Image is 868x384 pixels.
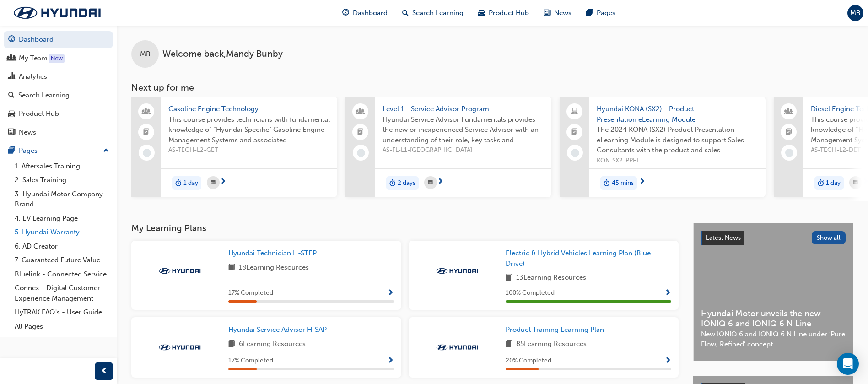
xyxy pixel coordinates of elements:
span: people-icon [8,54,15,63]
span: 45 mins [612,178,634,189]
button: Pages [4,142,113,159]
a: 7. Guaranteed Future Value [11,253,113,267]
div: News [19,127,36,138]
span: MB [140,49,151,59]
span: learningRecordVerb_NONE-icon [143,149,151,157]
img: Trak [432,343,482,352]
a: Search Learning [4,87,113,104]
a: All Pages [11,319,113,334]
div: Analytics [19,71,47,82]
a: Hyundai KONA (SX2) - Product Presentation eLearning ModuleThe 2024 KONA (SX2) Product Presentatio... [560,97,766,197]
span: search-icon [402,7,409,19]
span: book-icon [228,339,235,350]
span: Hyundai Service Advisor H-SAP [228,325,327,334]
span: Hyundai Technician H-STEP [228,249,317,257]
button: Show all [812,231,846,244]
a: Product Training Learning Plan [506,325,608,335]
span: people-icon [143,106,150,118]
a: 1. Aftersales Training [11,159,113,173]
h3: My Learning Plans [131,223,679,233]
div: Pages [19,146,38,156]
span: 100 % Completed [506,288,555,298]
span: Welcome back , Mandy Bunby [162,49,283,59]
a: 5. Hyundai Warranty [11,225,113,239]
a: HyTRAK FAQ's - User Guide [11,305,113,319]
span: learningRecordVerb_NONE-icon [357,149,365,157]
a: Trak [5,3,110,22]
span: learningRecordVerb_NONE-icon [785,149,793,157]
span: Show Progress [387,357,394,365]
span: Hyundai Motor unveils the new IONIQ 6 and IONIQ 6 N Line [701,308,846,329]
span: 6 Learning Resources [239,339,306,350]
span: This course provides technicians with fundamental knowledge of “Hyundai Specific” Gasoline Engine... [168,114,330,146]
a: Hyundai Service Advisor H-SAP [228,325,330,335]
span: book-icon [228,262,235,274]
span: laptop-icon [571,106,578,118]
span: MB [850,8,861,18]
a: Product Hub [4,105,113,122]
span: Product Training Learning Plan [506,325,604,334]
span: calendar-icon [211,177,216,189]
span: booktick-icon [571,126,578,138]
a: 2. Sales Training [11,173,113,187]
span: news-icon [8,129,15,137]
span: Electric & Hybrid Vehicles Learning Plan (Blue Drive) [506,249,651,268]
a: Dashboard [4,31,113,48]
span: 17 % Completed [228,356,273,366]
span: New IONIQ 6 and IONIQ 6 N Line under ‘Pure Flow, Refined’ concept. [701,329,846,350]
span: guage-icon [8,36,15,44]
a: 3. Hyundai Motor Company Brand [11,187,113,211]
span: search-icon [8,92,15,100]
span: next-icon [437,178,444,186]
span: book-icon [506,339,512,350]
span: booktick-icon [143,126,150,138]
button: Show Progress [664,287,671,299]
button: DashboardMy TeamAnalyticsSearch LearningProduct HubNews [4,29,113,142]
span: news-icon [544,7,550,19]
img: Trak [155,343,205,352]
div: Tooltip anchor [49,54,65,63]
span: learningRecordVerb_NONE-icon [571,149,579,157]
span: booktick-icon [786,126,792,138]
span: Pages [597,8,615,18]
span: car-icon [8,110,15,118]
span: 17 % Completed [228,288,273,298]
div: Search Learning [18,90,70,101]
button: Show Progress [387,355,394,367]
span: Show Progress [664,289,671,297]
span: AS-FL-L1-[GEOGRAPHIC_DATA] [383,145,544,156]
a: search-iconSearch Learning [395,4,471,22]
a: guage-iconDashboard [335,4,395,22]
button: Show Progress [664,355,671,367]
span: duration-icon [818,177,824,189]
span: people-icon [786,106,792,118]
span: News [554,8,571,18]
span: next-icon [220,178,226,186]
span: AS-TECH-L2-GET [168,145,330,156]
a: Bluelink - Connected Service [11,267,113,281]
span: guage-icon [342,7,349,19]
span: pages-icon [8,147,15,155]
span: Gasoline Engine Technology [168,104,330,114]
a: 6. AD Creator [11,239,113,254]
span: pages-icon [586,7,593,19]
span: 18 Learning Resources [239,262,309,274]
a: Latest NewsShow all [701,231,846,245]
a: Connex - Digital Customer Experience Management [11,281,113,305]
span: duration-icon [389,177,396,189]
span: Show Progress [664,357,671,365]
span: chart-icon [8,73,15,81]
a: 4. EV Learning Page [11,211,113,226]
span: Product Hub [489,8,529,18]
a: Latest NewsShow allHyundai Motor unveils the new IONIQ 6 and IONIQ 6 N LineNew IONIQ 6 and IONIQ ... [693,223,853,361]
span: 13 Learning Resources [516,272,586,284]
span: Latest News [706,234,741,242]
span: duration-icon [175,177,182,189]
h3: Next up for me [117,82,868,93]
span: up-icon [103,145,109,157]
a: news-iconNews [536,4,579,22]
span: duration-icon [604,177,610,189]
div: My Team [19,53,48,64]
span: 20 % Completed [506,356,551,366]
